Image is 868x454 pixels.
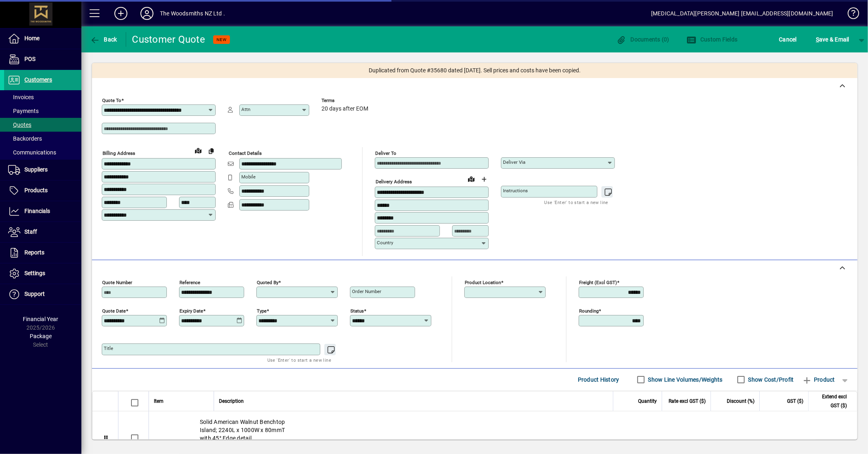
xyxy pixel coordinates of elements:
label: Show Cost/Profit [747,376,794,384]
span: Rate excl GST ($) [669,397,706,406]
button: Product [798,372,839,387]
button: Back [88,32,119,47]
span: Suppliers [24,166,48,173]
button: Cancel [777,32,799,47]
mat-label: Title [104,345,113,351]
a: Backorders [4,132,81,146]
mat-label: Type [257,308,267,313]
a: Quotes [4,118,81,132]
button: Product History [575,372,623,387]
mat-label: Attn [241,106,250,112]
span: Description [219,397,244,406]
span: Support [24,291,45,297]
mat-label: Freight (excl GST) [579,279,617,285]
span: ave & Email [816,33,849,46]
span: POS [24,56,35,62]
a: Payments [4,104,81,118]
span: Terms [321,98,370,103]
mat-label: Quote number [102,279,132,285]
span: Reports [24,249,44,256]
mat-label: Order number [352,289,381,294]
span: Discount (%) [727,397,754,406]
mat-label: Quoted by [257,279,278,285]
button: Save & Email [812,32,853,47]
span: S [816,36,819,43]
span: 20 days after EOM [321,106,368,112]
button: Custom Fields [684,32,740,47]
span: Products [24,187,48,193]
a: View on map [465,172,478,185]
mat-label: Reference [179,279,200,285]
a: Products [4,180,81,201]
span: Package [30,333,52,339]
span: Customers [24,76,52,83]
div: Customer Quote [132,33,206,46]
a: Reports [4,243,81,263]
a: Settings [4,263,81,284]
mat-label: Rounding [579,308,599,313]
span: Financial Year [23,316,59,322]
span: GST ($) [787,397,803,406]
span: Backorders [8,135,42,142]
div: The Woodsmiths NZ Ltd . [160,7,225,20]
span: Product [802,373,835,386]
a: Communications [4,146,81,159]
mat-label: Mobile [241,174,256,180]
span: Quotes [8,122,31,128]
span: Custom Fields [687,36,738,43]
span: Communications [8,149,56,156]
mat-label: Country [377,240,393,245]
button: Choose address [478,173,491,186]
span: Cancel [779,33,797,46]
span: Financials [24,208,50,214]
span: Item [154,397,164,406]
mat-hint: Use 'Enter' to start a new line [544,198,608,207]
span: Extend excl GST ($) [813,392,847,410]
span: Product History [578,373,619,386]
span: Duplicated from Quote #35680 dated [DATE]. Sell prices and costs have been copied. [369,66,581,75]
a: POS [4,49,81,70]
span: Back [90,36,117,43]
div: [MEDICAL_DATA][PERSON_NAME] [EMAIL_ADDRESS][DOMAIN_NAME] [651,7,833,20]
span: NEW [216,37,227,42]
mat-label: Quote date [102,308,126,313]
mat-hint: Use 'Enter' to start a new line [267,355,331,365]
mat-label: Quote To [102,98,121,103]
a: Support [4,284,81,304]
button: Profile [134,6,160,21]
a: Home [4,28,81,49]
button: Copy to Delivery address [205,144,218,157]
span: Home [24,35,39,41]
a: Suppliers [4,160,81,180]
a: Financials [4,201,81,222]
span: Quantity [638,397,657,406]
mat-label: Expiry date [179,308,203,313]
span: Payments [8,108,39,114]
label: Show Line Volumes/Weights [647,376,723,384]
a: Staff [4,222,81,242]
mat-label: Deliver via [503,159,525,165]
span: Staff [24,228,37,235]
button: Add [108,6,134,21]
button: Documents (0) [614,32,671,47]
mat-label: Product location [465,279,501,285]
a: View on map [192,144,205,157]
app-page-header-button: Back [81,32,126,47]
a: Invoices [4,90,81,104]
mat-label: Instructions [503,188,528,193]
span: Settings [24,270,45,276]
span: Documents (0) [617,36,669,43]
span: Invoices [8,94,34,100]
a: Knowledge Base [842,2,858,28]
mat-label: Status [350,308,364,313]
mat-label: Deliver To [375,150,396,156]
